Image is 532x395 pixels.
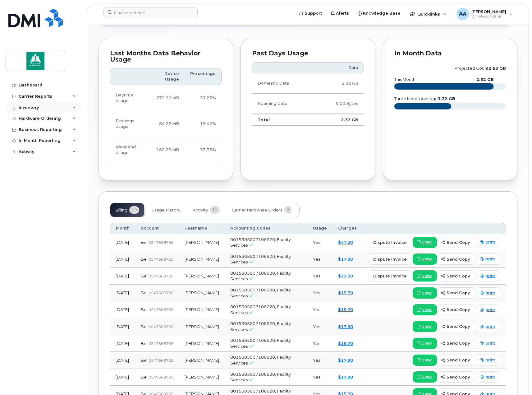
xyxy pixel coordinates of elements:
[476,237,500,248] a: print
[413,321,437,332] a: view
[447,273,470,279] span: send copy
[413,287,437,299] a: view
[338,307,353,312] a: $15.70
[110,137,222,163] tr: Friday from 6:00pm to Monday 8:00am
[438,96,455,101] tspan: 1.32 GB
[476,321,500,332] a: print
[230,271,291,281] span: 0015305007106620, Facility Services
[437,270,475,281] button: send copy
[485,239,495,245] span: print
[179,285,225,301] td: [PERSON_NAME]
[485,374,495,380] span: print
[225,223,307,234] th: Accounting Codes
[315,73,364,94] td: 2.32 GB
[149,257,173,262] span: 0547568735
[437,287,475,299] button: send copy
[476,270,500,281] a: print
[422,290,432,296] span: view
[185,111,222,137] td: 15.42%
[338,374,353,379] a: $17.80
[179,268,225,285] td: [PERSON_NAME]
[110,251,135,268] td: [DATE]
[476,338,500,349] a: print
[179,251,225,268] td: [PERSON_NAME]
[230,237,291,248] span: 0015305007106620, Facility Services
[422,341,432,346] span: view
[295,7,326,20] a: Support
[413,270,437,281] a: view
[149,375,173,379] span: 0547568735
[110,285,135,301] td: [DATE]
[110,137,150,163] td: Weekend Usage
[179,223,225,234] th: Username
[252,73,315,94] td: Domestic Data
[185,68,222,85] th: Percentage
[471,9,506,14] span: [PERSON_NAME]
[338,341,353,346] a: $15.70
[149,358,173,363] span: 0547568735
[447,357,470,363] span: send copy
[232,208,282,213] span: Carrier Hardware Orders
[447,323,470,329] span: send copy
[406,8,451,20] div: Quicklinks
[422,357,432,363] span: view
[422,307,432,313] span: view
[476,253,500,265] a: print
[252,94,315,114] td: Roaming Data
[315,94,364,114] td: 0.00 Bytes
[185,85,222,111] td: 51.23%
[141,307,149,312] span: Bell
[373,239,407,245] span: dispute invoice
[338,273,353,278] a: $22.00
[230,355,291,365] span: 0015305007106620, Facility Services
[452,8,517,20] div: Alyssa Alvarado
[437,371,475,383] button: send copy
[141,324,149,329] span: Bell
[230,287,291,298] span: 0015305007106620, Facility Services
[307,335,332,352] td: Yes
[315,114,364,126] td: 2.32 GB
[437,355,475,366] button: send copy
[422,256,432,262] span: view
[437,321,475,332] button: send copy
[179,318,225,335] td: [PERSON_NAME]
[332,223,362,234] th: Charges
[338,257,353,262] a: $17.80
[110,111,222,137] tr: Weekdays from 6:00pm to 8:00am
[110,301,135,318] td: [DATE]
[476,355,500,366] a: print
[437,237,475,248] button: send copy
[149,324,173,329] span: 0547568735
[307,318,332,335] td: Yes
[422,374,432,380] span: view
[307,301,332,318] td: Yes
[437,304,475,315] button: send copy
[368,237,412,248] button: dispute invoice
[210,206,220,214] span: 11
[338,324,353,329] a: $17.80
[471,14,506,19] span: Wireless Admin
[413,237,437,248] a: view
[368,270,412,281] button: dispute invoice
[141,358,149,363] span: Bell
[394,50,506,57] div: In Month Data
[307,234,332,251] td: Yes
[179,234,225,251] td: [PERSON_NAME]
[179,352,225,369] td: [PERSON_NAME]
[179,301,225,318] td: [PERSON_NAME]
[485,273,495,279] span: print
[110,50,222,63] div: Last Months Data Behavior Usage
[307,369,332,386] td: Yes
[230,254,291,265] span: 0015305007106620, Facility Services
[135,223,179,234] th: Account
[353,7,405,20] a: Knowledge Base
[141,273,149,278] span: Bell
[373,256,407,262] span: dispute invoice
[485,324,495,329] span: print
[447,256,470,262] span: send copy
[437,253,475,265] button: send copy
[150,85,185,111] td: 279.96 MB
[149,274,173,278] span: 0547568735
[141,341,149,346] span: Bell
[373,273,407,279] span: dispute invoice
